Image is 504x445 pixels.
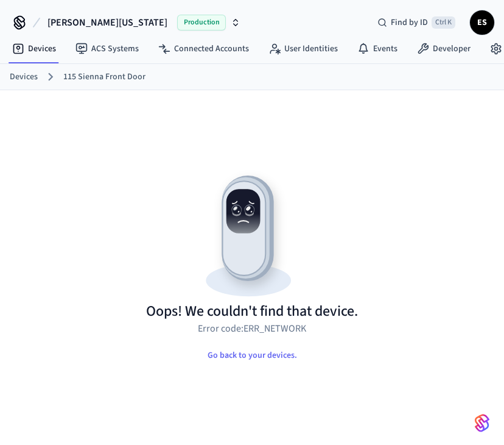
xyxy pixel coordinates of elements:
[66,38,149,60] a: ACS Systems
[146,165,358,302] img: Resource not found
[432,16,455,29] span: Ctrl K
[198,343,307,368] button: Go back to your devices.
[177,15,226,30] span: Production
[198,321,306,336] p: Error code: ERR_NETWORK
[149,38,259,60] a: Connected Accounts
[391,16,428,29] span: Find by ID
[348,38,407,60] a: Events
[10,71,38,84] a: Devices
[470,10,494,35] button: ES
[259,38,348,60] a: User Identities
[2,38,66,60] a: Devices
[475,413,489,433] img: SeamLogoGradient.69752ec5.svg
[63,71,145,84] a: 115 Sienna Front Door
[471,12,493,34] span: ES
[47,15,167,30] span: [PERSON_NAME][US_STATE]
[146,302,358,321] h1: Oops! We couldn't find that device.
[407,38,480,60] a: Developer
[368,12,465,34] div: Find by IDCtrl K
